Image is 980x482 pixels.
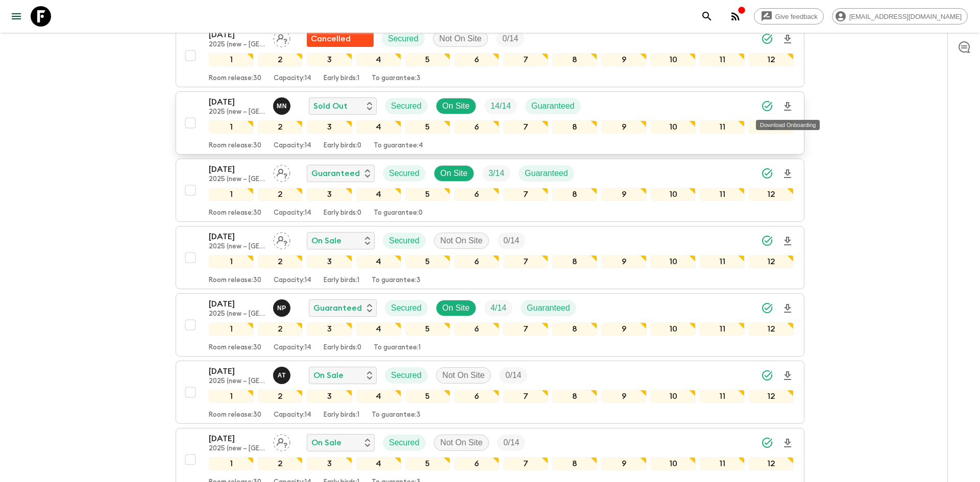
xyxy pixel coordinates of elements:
[439,33,482,45] p: Not On Site
[488,167,504,180] p: 3 / 14
[440,437,483,449] p: Not On Site
[552,53,597,66] div: 8
[454,322,499,336] div: 6
[454,53,499,66] div: 6
[391,369,422,382] p: Secured
[209,29,265,41] p: [DATE]
[756,120,820,130] div: Download Onboarding
[502,33,518,45] p: 0 / 14
[770,13,823,20] span: Give feedback
[374,209,423,217] p: To guarantee: 0
[497,435,525,451] div: Trip Fill
[372,74,421,83] p: To guarantee: 3
[258,53,303,66] div: 2
[311,437,341,449] p: On Sale
[503,390,548,403] div: 7
[505,369,521,382] p: 0 / 14
[307,457,352,470] div: 3
[389,167,420,180] p: Secured
[601,120,646,134] div: 9
[601,457,646,470] div: 9
[454,188,499,201] div: 6
[209,243,265,251] p: 2025 (new – [GEOGRAPHIC_DATA])
[311,33,351,45] p: Cancelled
[749,255,794,268] div: 12
[273,168,290,176] span: Assign pack leader
[491,100,511,112] p: 14 / 14
[274,411,311,419] p: Capacity: 14
[761,167,773,180] svg: Synced Successfully
[651,390,696,403] div: 10
[274,142,311,150] p: Capacity: 14
[749,188,794,201] div: 12
[273,100,292,109] span: Maho Nagareda
[503,235,519,247] p: 0 / 14
[781,168,794,180] svg: Download Onboarding
[209,390,254,403] div: 1
[496,31,524,47] div: Trip Fill
[307,390,352,403] div: 3
[754,8,824,24] a: Give feedback
[700,255,745,268] div: 11
[209,209,261,217] p: Room release: 30
[503,322,548,336] div: 7
[374,344,421,352] p: To guarantee: 1
[209,433,265,445] p: [DATE]
[209,365,265,377] p: [DATE]
[440,235,483,247] p: Not On Site
[209,175,265,184] p: 2025 (new – [GEOGRAPHIC_DATA])
[258,120,303,134] div: 2
[761,369,773,382] svg: Synced Successfully
[700,120,745,134] div: 11
[273,33,290,41] span: Assign pack leader
[209,377,265,386] p: 2025 (new – [GEOGRAPHIC_DATA])
[324,142,361,150] p: Early birds: 0
[209,310,265,318] p: 2025 (new – [GEOGRAPHIC_DATA])
[209,445,265,453] p: 2025 (new – [GEOGRAPHIC_DATA])
[356,255,401,268] div: 4
[781,370,794,382] svg: Download Onboarding
[307,120,352,134] div: 3
[601,390,646,403] div: 9
[443,369,485,382] p: Not On Site
[700,457,745,470] div: 11
[761,33,773,45] svg: Synced Successfully
[749,53,794,66] div: 12
[552,390,597,403] div: 8
[552,255,597,268] div: 8
[313,302,362,314] p: Guaranteed
[209,457,254,470] div: 1
[781,437,794,449] svg: Download Onboarding
[372,411,421,419] p: To guarantee: 3
[278,371,286,379] p: A T
[209,322,254,336] div: 1
[324,209,361,217] p: Early birds: 0
[389,235,420,247] p: Secured
[356,457,401,470] div: 4
[525,167,568,180] p: Guaranteed
[484,98,517,114] div: Trip Fill
[324,344,361,352] p: Early birds: 0
[6,6,27,27] button: menu
[781,100,794,113] svg: Download Onboarding
[324,276,359,285] p: Early birds: 1
[176,293,804,357] button: [DATE]2025 (new – [GEOGRAPHIC_DATA])Naoko PogedeGuaranteedSecuredOn SiteTrip FillGuaranteed123456...
[374,142,423,150] p: To guarantee: 4
[273,367,292,384] button: AT
[389,437,420,449] p: Secured
[697,6,717,27] button: search adventures
[385,300,428,316] div: Secured
[274,276,311,285] p: Capacity: 14
[503,188,548,201] div: 7
[209,108,265,116] p: 2025 (new – [GEOGRAPHIC_DATA])
[273,299,292,317] button: NP
[651,457,696,470] div: 10
[273,235,290,243] span: Assign pack leader
[176,361,804,424] button: [DATE]2025 (new – [GEOGRAPHIC_DATA])Ayaka TsukamotoOn SaleSecuredNot On SiteTrip Fill123456789101...
[307,53,352,66] div: 3
[258,322,303,336] div: 2
[405,457,450,470] div: 5
[749,457,794,470] div: 12
[454,255,499,268] div: 6
[383,435,426,451] div: Secured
